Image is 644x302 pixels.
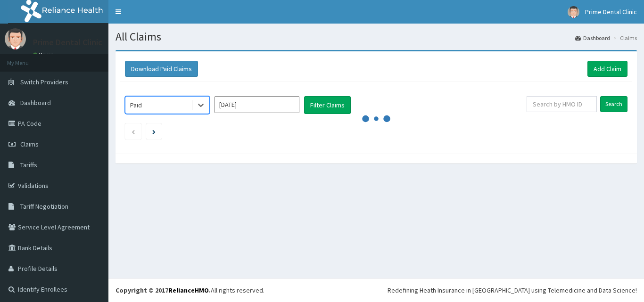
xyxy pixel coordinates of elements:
a: Next page [152,127,156,136]
input: Search [600,96,627,112]
span: Switch Providers [20,78,68,86]
footer: All rights reserved. [108,278,644,302]
span: Tariffs [20,161,37,169]
strong: Copyright © 2017 . [116,286,211,294]
svg: audio-loading [362,105,390,133]
a: Dashboard [575,34,610,42]
span: Claims [20,140,39,148]
a: Previous page [131,127,135,136]
div: Redefining Heath Insurance in [GEOGRAPHIC_DATA] using Telemedicine and Data Science! [388,286,637,295]
span: Dashboard [20,98,51,107]
button: Filter Claims [304,96,351,114]
input: Search by HMO ID [527,96,597,112]
h1: All Claims [116,31,637,43]
a: Add Claim [587,61,627,77]
img: User Image [568,6,579,18]
button: Download Paid Claims [125,61,198,77]
span: Prime Dental Clinic [585,8,637,16]
div: Paid [130,100,142,110]
img: User Image [5,28,26,49]
input: Select Month and Year [215,96,299,113]
a: RelianceHMO [168,286,209,294]
span: Tariff Negotiation [20,202,68,211]
p: Prime Dental Clinic [33,38,102,47]
a: Online [33,51,56,58]
li: Claims [611,34,637,42]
